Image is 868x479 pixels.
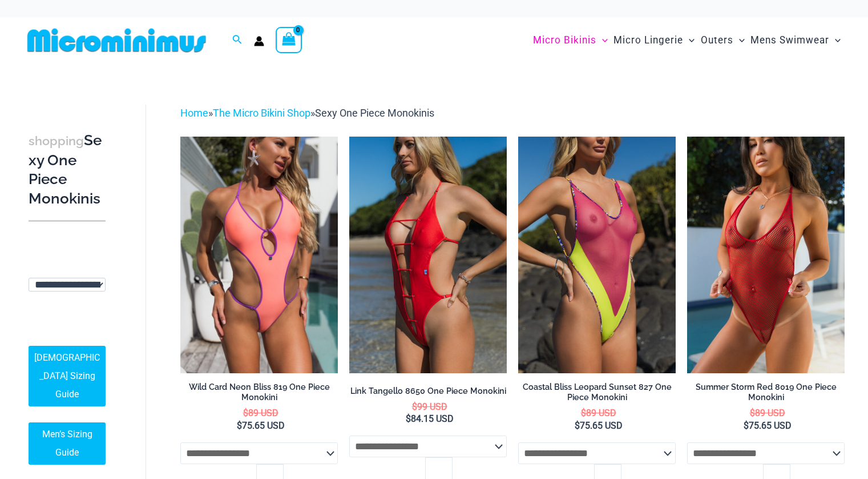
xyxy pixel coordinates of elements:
span: $ [406,413,411,424]
span: » » [180,107,434,119]
a: Wild Card Neon Bliss 819 One Piece 04Wild Card Neon Bliss 819 One Piece 05Wild Card Neon Bliss 81... [180,137,338,373]
bdi: 75.65 USD [575,420,623,431]
a: OutersMenu ToggleMenu Toggle [698,23,748,58]
a: Summer Storm Red 8019 One Piece 04Summer Storm Red 8019 One Piece 03Summer Storm Red 8019 One Pie... [687,137,845,373]
h3: Sexy One Piece Monokinis [29,131,106,209]
a: View Shopping Cart, empty [276,27,302,53]
a: Link Tangello 8650 One Piece Monokini [349,386,507,401]
a: Coastal Bliss Leopard Sunset 827 One Piece Monokini 06Coastal Bliss Leopard Sunset 827 One Piece ... [518,137,676,373]
a: Home [180,107,208,119]
span: $ [575,420,580,431]
h2: Link Tangello 8650 One Piece Monokini [349,386,507,397]
a: Account icon link [254,36,264,46]
h2: Wild Card Neon Bliss 819 One Piece Monokini [180,382,338,403]
bdi: 99 USD [412,401,447,412]
span: Menu Toggle [829,26,841,55]
h2: Summer Storm Red 8019 One Piece Monokini [687,382,845,403]
a: Link Tangello 8650 One Piece Monokini 11Link Tangello 8650 One Piece Monokini 12Link Tangello 865... [349,137,507,373]
img: Link Tangello 8650 One Piece Monokini 11 [349,137,507,373]
a: Micro BikinisMenu ToggleMenu Toggle [530,23,611,58]
span: Menu Toggle [683,26,695,55]
span: shopping [29,134,84,148]
span: Menu Toggle [596,26,608,55]
a: The Micro Bikini Shop [213,107,310,119]
bdi: 89 USD [243,408,278,418]
h2: Coastal Bliss Leopard Sunset 827 One Piece Monokini [518,382,676,403]
span: Sexy One Piece Monokinis [315,107,434,119]
span: $ [412,401,417,412]
span: $ [237,420,242,431]
a: Search icon link [232,33,243,47]
span: Outers [701,26,733,55]
a: Mens SwimwearMenu ToggleMenu Toggle [748,23,843,58]
a: [DEMOGRAPHIC_DATA] Sizing Guide [29,346,106,406]
a: Micro LingerieMenu ToggleMenu Toggle [611,23,697,58]
bdi: 75.65 USD [237,420,285,431]
span: Mens Swimwear [750,26,829,55]
span: $ [243,408,248,418]
span: $ [581,408,586,418]
nav: Site Navigation [528,21,845,59]
bdi: 89 USD [750,408,785,418]
img: Wild Card Neon Bliss 819 One Piece 04 [180,137,338,373]
select: wpc-taxonomy-pa_fabric-type-746009 [29,278,106,292]
a: Wild Card Neon Bliss 819 One Piece Monokini [180,382,338,408]
a: Coastal Bliss Leopard Sunset 827 One Piece Monokini [518,382,676,408]
span: $ [744,420,749,431]
img: Coastal Bliss Leopard Sunset 827 One Piece Monokini 06 [518,137,676,373]
img: MM SHOP LOGO FLAT [23,27,211,53]
span: Menu Toggle [733,26,745,55]
img: Summer Storm Red 8019 One Piece 04 [687,137,845,373]
bdi: 89 USD [581,408,616,418]
bdi: 75.65 USD [744,420,792,431]
a: Men’s Sizing Guide [29,422,106,465]
a: Summer Storm Red 8019 One Piece Monokini [687,382,845,408]
span: $ [750,408,755,418]
span: Micro Bikinis [533,26,596,55]
span: Micro Lingerie [613,26,683,55]
bdi: 84.15 USD [406,413,454,424]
